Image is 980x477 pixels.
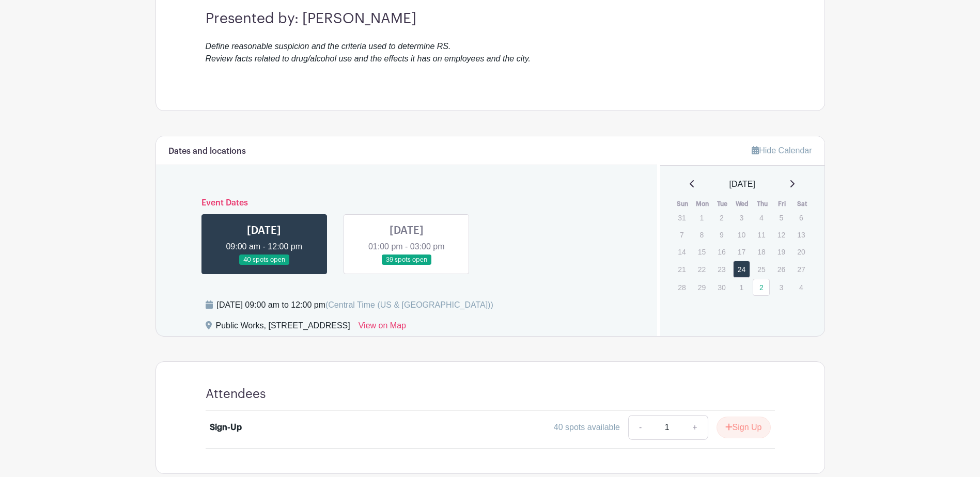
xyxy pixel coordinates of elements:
[753,244,770,260] p: 18
[753,210,770,226] p: 4
[733,227,750,243] p: 10
[554,421,620,434] div: 40 spots available
[673,227,690,243] p: 7
[673,210,690,226] p: 31
[733,244,750,260] p: 17
[713,227,730,243] p: 9
[693,199,713,209] th: Mon
[792,244,810,260] p: 20
[717,417,771,438] button: Sign Up
[773,244,790,260] p: 19
[359,320,406,336] a: View on Map
[792,279,810,295] p: 4
[729,178,755,190] span: [DATE]
[713,261,730,277] p: 23
[193,198,620,208] h6: Event Dates
[712,199,733,209] th: Tue
[673,244,690,260] p: 14
[693,227,710,243] p: 8
[752,199,772,209] th: Thu
[206,387,266,402] h4: Attendees
[733,199,753,209] th: Wed
[216,320,350,336] div: Public Works, [STREET_ADDRESS]
[693,210,710,226] p: 1
[217,299,493,311] div: [DATE] 09:00 am to 12:00 pm
[693,279,710,295] p: 29
[693,244,710,260] p: 15
[210,421,242,434] div: Sign-Up
[713,279,730,295] p: 30
[206,10,775,28] h3: Presented by: [PERSON_NAME]
[792,210,810,226] p: 6
[628,415,652,440] a: -
[325,300,493,309] span: (Central Time (US & [GEOGRAPHIC_DATA]))
[733,210,750,226] p: 3
[693,261,710,277] p: 22
[773,279,790,295] p: 3
[773,227,790,243] p: 12
[792,227,810,243] p: 13
[753,279,770,296] a: 2
[673,199,693,209] th: Sun
[168,147,246,156] h6: Dates and locations
[713,210,730,226] p: 2
[673,279,690,295] p: 28
[773,210,790,226] p: 5
[753,227,770,243] p: 11
[206,42,531,63] em: Define reasonable suspicion and the criteria used to determine RS. Review facts related to drug/a...
[733,261,750,278] a: 24
[753,261,770,277] p: 25
[682,415,708,440] a: +
[792,199,812,209] th: Sat
[673,261,690,277] p: 21
[792,261,810,277] p: 27
[733,279,750,295] p: 1
[773,261,790,277] p: 26
[713,244,730,260] p: 16
[772,199,792,209] th: Fri
[752,146,812,155] a: Hide Calendar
